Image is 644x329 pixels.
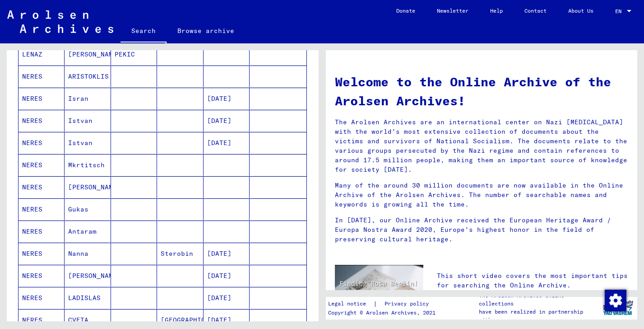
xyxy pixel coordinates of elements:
[19,88,65,109] mat-cell: NERES
[19,43,65,65] mat-cell: LENAZ
[19,132,65,154] mat-cell: NERES
[65,287,111,309] mat-cell: LADISLAS
[328,299,440,309] div: |
[377,299,440,309] a: Privacy policy
[157,243,203,264] mat-cell: Sterobin
[19,198,65,220] mat-cell: NERES
[65,88,111,109] mat-cell: Isran
[19,66,65,87] mat-cell: NERES
[19,265,65,287] mat-cell: NERES
[204,243,250,264] mat-cell: [DATE]
[65,198,111,220] mat-cell: Gukas
[479,308,598,324] p: have been realized in partnership with
[19,221,65,242] mat-cell: NERES
[7,10,113,33] img: Arolsen_neg.svg
[19,154,65,176] mat-cell: NERES
[120,20,167,43] a: Search
[615,8,625,14] span: EN
[335,265,424,313] img: video.jpg
[204,265,250,287] mat-cell: [DATE]
[19,287,65,309] mat-cell: NERES
[437,271,628,290] p: This short video covers the most important tips for searching the Online Archive.
[65,43,111,65] mat-cell: [PERSON_NAME]
[167,20,245,42] a: Browse archive
[19,176,65,198] mat-cell: NERES
[65,176,111,198] mat-cell: [PERSON_NAME]
[335,216,629,244] p: In [DATE], our Online Archive received the European Heritage Award / Europa Nostra Award 2020, Eu...
[605,290,626,311] img: Change consent
[335,117,629,174] p: The Arolsen Archives are an international center on Nazi [MEDICAL_DATA] with the world’s most ext...
[328,309,440,317] p: Copyright © Arolsen Archives, 2021
[479,291,598,308] p: The Arolsen Archives online collections
[204,132,250,154] mat-cell: [DATE]
[65,132,111,154] mat-cell: Istvan
[601,296,635,319] img: yv_logo.png
[335,72,629,110] h1: Welcome to the Online Archive of the Arolsen Archives!
[65,154,111,176] mat-cell: Mkrtitsch
[328,299,373,309] a: Legal notice
[19,243,65,264] mat-cell: NERES
[65,110,111,132] mat-cell: Istvan
[65,66,111,87] mat-cell: ARISTOKLIS
[65,243,111,264] mat-cell: Nanna
[335,181,629,209] p: Many of the around 30 million documents are now available in the Online Archive of the Arolsen Ar...
[111,43,157,65] mat-cell: PEKIC
[204,287,250,309] mat-cell: [DATE]
[65,265,111,287] mat-cell: [PERSON_NAME]
[19,110,65,132] mat-cell: NERES
[204,110,250,132] mat-cell: [DATE]
[65,221,111,242] mat-cell: Antaram
[204,88,250,109] mat-cell: [DATE]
